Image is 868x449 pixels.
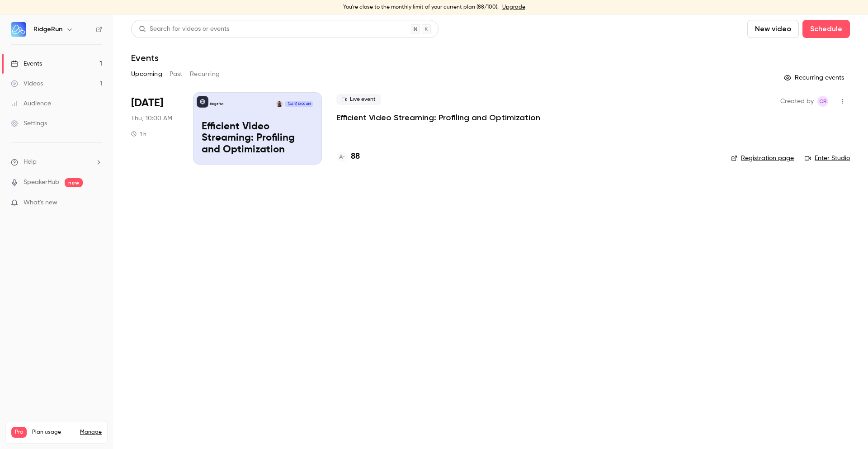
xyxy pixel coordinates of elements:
[11,119,47,128] div: Settings
[24,157,37,167] span: Help
[11,427,27,438] span: Pro
[32,429,75,436] span: Plan usage
[11,79,43,88] div: Videos
[33,25,62,34] h6: RidgeRun
[819,96,827,107] span: CR
[336,151,360,163] a: 88
[276,101,283,107] img: Michael Grüner
[802,20,850,38] button: Schedule
[193,92,322,165] a: Efficient Video Streaming: Profiling and OptimizationRidgeRunMichael Grüner[DATE] 10:00 AMEfficie...
[502,4,525,11] a: Upgrade
[336,112,540,123] a: Efficient Video Streaming: Profiling and Optimization
[11,157,102,167] li: help-dropdown-opener
[65,178,83,187] span: new
[11,22,26,37] img: RidgeRun
[210,102,223,106] p: RidgeRun
[190,67,220,81] button: Recurring
[131,130,146,137] div: 1 h
[805,154,850,163] a: Enter Studio
[11,99,51,108] div: Audience
[80,429,102,436] a: Manage
[202,121,313,156] p: Efficient Video Streaming: Profiling and Optimization
[817,96,828,107] span: Carlos Rodriguez
[131,52,159,63] h1: Events
[131,114,172,123] span: Thu, 10:00 AM
[170,67,183,81] button: Past
[131,67,162,81] button: Upcoming
[131,96,163,110] span: [DATE]
[139,24,229,34] div: Search for videos or events
[91,199,102,207] iframe: Noticeable Trigger
[285,101,313,107] span: [DATE] 10:00 AM
[780,71,850,85] button: Recurring events
[747,20,799,38] button: New video
[731,154,794,163] a: Registration page
[11,59,42,68] div: Events
[780,96,814,107] span: Created by
[336,94,381,105] span: Live event
[351,151,360,163] h4: 88
[24,198,57,208] span: What's new
[131,92,179,165] div: Oct 23 Thu, 10:00 AM (America/Costa Rica)
[24,178,59,187] a: SpeakerHub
